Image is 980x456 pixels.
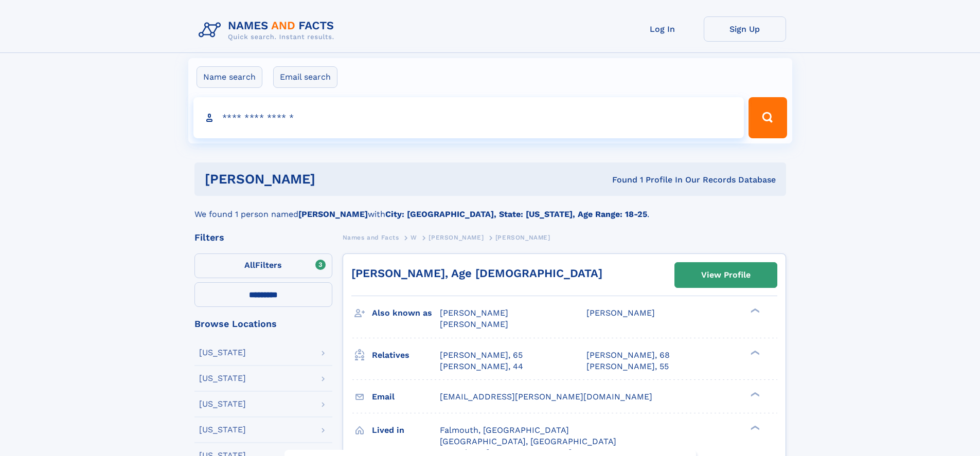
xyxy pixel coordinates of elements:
[194,233,332,242] div: Filters
[704,16,786,42] a: Sign Up
[440,319,508,329] span: [PERSON_NAME]
[244,260,255,270] span: All
[701,263,751,287] div: View Profile
[621,16,704,42] a: Log In
[411,234,417,241] span: W
[194,253,332,278] label: Filters
[586,308,655,318] span: [PERSON_NAME]
[440,350,523,361] a: [PERSON_NAME], 65
[586,350,670,361] a: [PERSON_NAME], 68
[298,209,368,219] b: [PERSON_NAME]
[197,66,262,88] label: Name search
[440,361,523,372] a: [PERSON_NAME], 44
[429,231,484,244] a: [PERSON_NAME]
[343,231,399,244] a: Names and Facts
[351,267,602,280] a: [PERSON_NAME], Age [DEMOGRAPHIC_DATA]
[411,231,417,244] a: W
[748,391,760,397] div: ❯
[194,319,332,329] div: Browse Locations
[586,361,669,372] a: [PERSON_NAME], 55
[199,426,246,434] div: [US_STATE]
[193,97,744,138] input: search input
[495,234,550,241] span: [PERSON_NAME]
[199,374,246,382] div: [US_STATE]
[440,425,569,435] span: Falmouth, [GEOGRAPHIC_DATA]
[675,263,777,287] a: View Profile
[749,97,787,138] button: Search Button
[372,346,440,364] h3: Relatives
[464,174,776,186] div: Found 1 Profile In Our Records Database
[429,234,484,241] span: [PERSON_NAME]
[205,173,464,186] h1: [PERSON_NAME]
[199,400,246,408] div: [US_STATE]
[372,422,440,439] h3: Lived in
[199,349,246,357] div: [US_STATE]
[748,424,760,431] div: ❯
[385,209,647,219] b: City: [GEOGRAPHIC_DATA], State: [US_STATE], Age Range: 18-25
[440,436,616,446] span: [GEOGRAPHIC_DATA], [GEOGRAPHIC_DATA]
[194,16,343,44] img: Logo Names and Facts
[372,388,440,406] h3: Email
[372,304,440,322] h3: Also known as
[440,392,652,402] span: [EMAIL_ADDRESS][PERSON_NAME][DOMAIN_NAME]
[440,308,508,318] span: [PERSON_NAME]
[748,307,760,314] div: ❯
[748,349,760,356] div: ❯
[194,196,786,221] div: We found 1 person named with .
[273,66,337,88] label: Email search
